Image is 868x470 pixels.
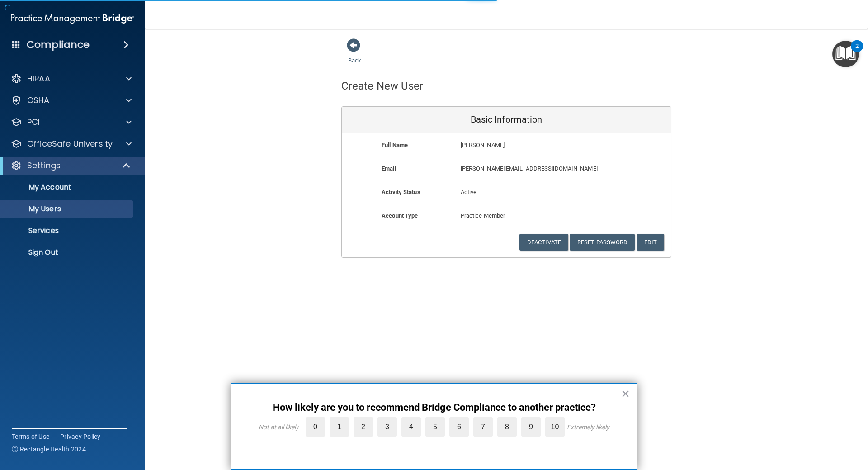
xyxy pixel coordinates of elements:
[27,117,40,128] p: PCI
[461,187,552,198] p: Active
[27,38,90,51] h4: Compliance
[621,386,630,401] button: Close
[341,80,424,92] h4: Create New User
[567,423,609,431] div: Extremely likely
[832,41,859,67] button: Open Resource Center, 2 new notifications
[348,46,361,64] a: Back
[461,163,605,174] p: [PERSON_NAME][EMAIL_ADDRESS][DOMAIN_NAME]
[27,95,50,106] p: OSHA
[461,140,605,151] p: [PERSON_NAME]
[382,189,420,195] b: Activity Status
[6,226,129,235] p: Services
[27,160,61,171] p: Settings
[401,417,421,437] label: 4
[259,423,299,431] div: Not at all likely
[521,417,541,437] label: 9
[545,417,565,437] label: 10
[330,417,349,437] label: 1
[11,9,134,28] img: PMB logo
[449,417,469,437] label: 6
[382,212,418,219] b: Account Type
[354,417,373,437] label: 2
[306,417,325,437] label: 0
[497,417,517,437] label: 8
[461,210,552,221] p: Practice Member
[27,73,50,84] p: HIPAA
[27,138,113,149] p: OfficeSafe University
[382,165,396,172] b: Email
[377,417,397,437] label: 3
[6,204,129,214] p: My Users
[60,432,101,441] a: Privacy Policy
[855,46,859,58] div: 2
[250,402,618,413] p: How likely are you to recommend Bridge Compliance to another practice?
[473,417,493,437] label: 7
[637,234,664,251] button: Edit
[6,183,129,192] p: My Account
[382,142,408,148] b: Full Name
[570,234,635,251] button: Reset Password
[342,107,671,133] div: Basic Information
[6,248,129,257] p: Sign Out
[12,445,86,454] span: Ⓒ Rectangle Health 2024
[425,417,445,437] label: 5
[12,432,49,441] a: Terms of Use
[519,234,568,251] button: Deactivate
